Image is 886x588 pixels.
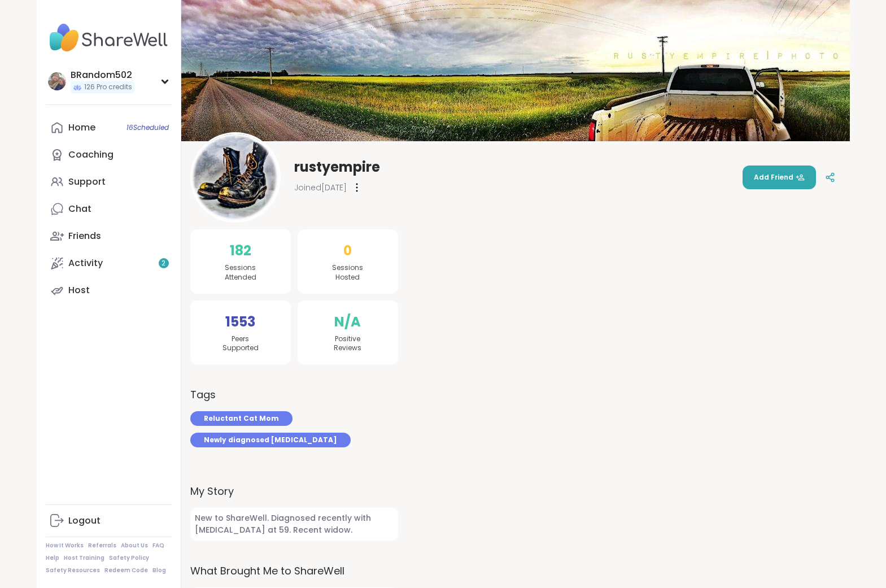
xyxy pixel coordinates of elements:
[68,203,91,215] div: Chat
[46,195,172,223] a: Chat
[126,123,169,132] span: 16 Scheduled
[152,542,164,550] a: FAQ
[68,176,106,188] div: Support
[104,567,148,574] a: Redeem Code
[46,277,172,304] a: Host
[160,150,169,159] iframe: Spotlight
[68,284,90,297] div: Host
[334,312,361,332] span: N/A
[162,259,165,268] span: 2
[68,121,95,134] div: Home
[68,149,114,161] div: Coaching
[46,18,172,58] img: ShareWell Nav Logo
[754,172,805,182] span: Add Friend
[109,554,149,562] a: Safety Policy
[46,223,172,250] a: Friends
[46,168,172,195] a: Support
[334,334,361,354] span: Positive Reviews
[743,165,816,189] button: Add Friend
[190,563,398,578] label: What Brought Me to ShareWell
[294,182,347,193] span: Joined [DATE]
[192,134,279,221] img: rustyempire
[46,114,172,141] a: Home16Scheduled
[46,567,100,574] a: Safety Resources
[46,507,172,534] a: Logout
[204,435,337,445] span: Newly diagnosed [MEDICAL_DATA]
[332,263,363,282] span: Sessions Hosted
[88,542,116,550] a: Referrals
[84,82,132,92] span: 126 Pro credits
[71,69,134,81] div: BRandom502
[64,554,104,562] a: Host Training
[48,72,66,90] img: BRandom502
[46,554,59,562] a: Help
[190,484,398,499] label: My Story
[190,387,216,402] h3: Tags
[222,334,259,354] span: Peers Supported
[68,230,101,242] div: Friends
[121,542,148,550] a: About Us
[68,515,101,527] div: Logout
[230,241,251,261] span: 182
[343,241,352,261] span: 0
[294,158,380,176] span: rustyempire
[190,508,398,541] span: New to ShareWell. Diagnosed recently with [MEDICAL_DATA] at 59. Recent widow.
[68,257,103,269] div: Activity
[152,567,166,574] a: Blog
[46,141,172,168] a: Coaching
[204,413,279,424] span: Reluctant Cat Mom
[46,250,172,277] a: Activity2
[225,263,256,282] span: Sessions Attended
[225,312,255,332] span: 1553
[46,542,84,550] a: How It Works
